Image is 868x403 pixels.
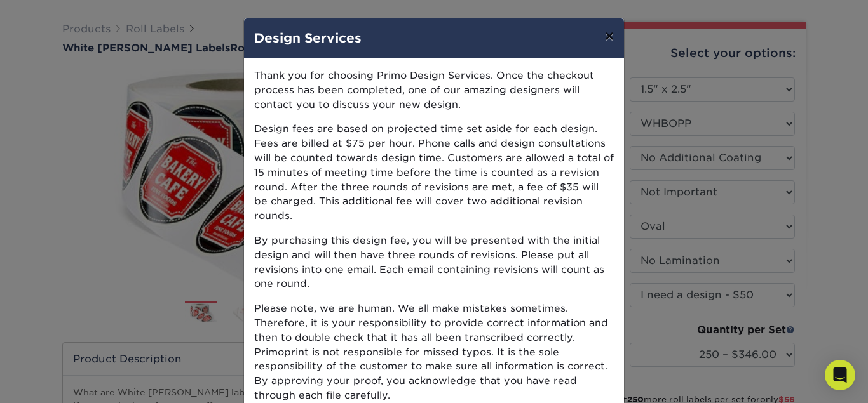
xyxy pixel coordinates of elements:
[254,69,614,112] p: Thank you for choosing Primo Design Services. Once the checkout process has been completed, one o...
[254,234,614,291] p: By purchasing this design fee, you will be presented with the initial design and will then have t...
[254,29,614,48] h4: Design Services
[254,122,614,223] p: Design fees are based on projected time set aside for each design. Fees are billed at $75 per hou...
[825,360,855,390] div: Open Intercom Messenger
[595,18,624,54] button: ×
[254,301,614,403] p: Please note, we are human. We all make mistakes sometimes. Therefore, it is your responsibility t...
